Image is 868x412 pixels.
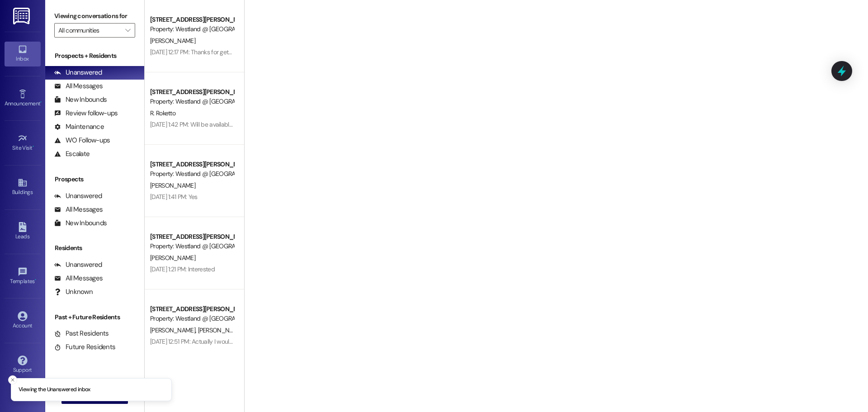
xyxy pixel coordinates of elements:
div: Review follow-ups [54,109,118,118]
img: ResiDesk Logo [13,8,32,24]
div: [STREET_ADDRESS][PERSON_NAME] [150,160,234,169]
div: All Messages [54,81,103,91]
div: Prospects + Residents [45,51,144,61]
a: Support [5,353,41,377]
a: Templates • [5,264,41,289]
div: [DATE] 1:42 PM: Will be available and waiting [150,120,264,128]
div: New Inbounds [54,218,107,228]
div: Unanswered [54,68,102,77]
i:  [125,27,130,34]
span: [PERSON_NAME] [150,181,195,189]
div: [STREET_ADDRESS][PERSON_NAME] [150,87,234,97]
div: WO Follow-ups [54,136,110,145]
div: Past Residents [54,329,109,338]
div: Property: Westland @ [GEOGRAPHIC_DATA] (3300) [150,24,234,34]
div: Unanswered [54,191,102,201]
span: [PERSON_NAME] [150,254,195,262]
div: [STREET_ADDRESS][PERSON_NAME] [150,232,234,242]
span: • [33,143,34,150]
div: Prospects [45,175,144,184]
button: Close toast [8,375,17,384]
a: Leads [5,219,41,244]
p: Viewing the Unanswered inbox [19,386,90,394]
a: Inbox [5,42,41,66]
span: • [40,99,42,105]
span: [PERSON_NAME] [150,37,195,45]
div: Property: Westland @ [GEOGRAPHIC_DATA] (3300) [150,314,234,323]
div: [DATE] 1:21 PM: Interested [150,265,215,273]
span: R. Roketto [150,109,175,117]
div: Maintenance [54,122,104,132]
a: Buildings [5,175,41,199]
div: [DATE] 1:41 PM: Yes [150,193,198,201]
span: [PERSON_NAME] [150,326,198,334]
div: [STREET_ADDRESS][PERSON_NAME] [150,304,234,314]
a: Account [5,308,41,333]
div: [STREET_ADDRESS][PERSON_NAME] [150,15,234,24]
div: All Messages [54,205,103,214]
div: [DATE] 12:17 PM: Thanks for getting on this,as there are a few of us who are disabled seniors who... [150,48,495,56]
input: All communities [58,23,121,38]
span: [PERSON_NAME] [198,326,243,334]
div: All Messages [54,274,103,283]
div: Property: Westland @ [GEOGRAPHIC_DATA] (3300) [150,169,234,179]
div: [DATE] 12:51 PM: Actually I would like to ask some questions [150,337,302,346]
div: Property: Westland @ [GEOGRAPHIC_DATA] (3300) [150,242,234,251]
label: Viewing conversations for [54,9,135,23]
div: Property: Westland @ [GEOGRAPHIC_DATA] (3300) [150,97,234,106]
span: • [35,277,36,283]
div: New Inbounds [54,95,107,104]
div: Past + Future Residents [45,313,144,322]
div: Unanswered [54,260,102,270]
a: Site Visit • [5,131,41,155]
div: Escalate [54,149,90,159]
div: Future Residents [54,342,115,352]
div: Residents [45,243,144,253]
div: Unknown [54,287,93,297]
